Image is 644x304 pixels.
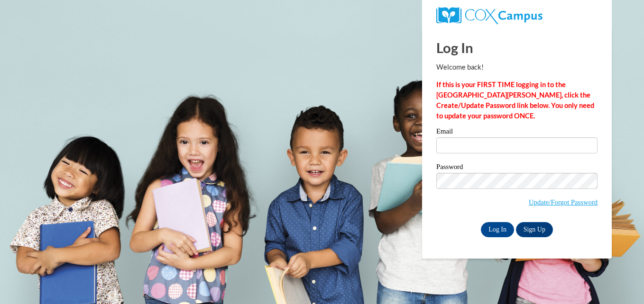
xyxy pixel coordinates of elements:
[436,128,598,137] label: Email
[436,62,598,72] p: Welcome back!
[436,38,598,57] h1: Log In
[436,163,598,173] label: Password
[481,222,514,237] input: Log In
[436,80,594,120] strong: If this is your FIRST TIME logging in to the [GEOGRAPHIC_DATA][PERSON_NAME], click the Create/Upd...
[529,198,598,206] a: Update/Forgot Password
[516,222,553,237] a: Sign Up
[436,7,543,24] img: COX Campus
[436,7,598,24] a: COX Campus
